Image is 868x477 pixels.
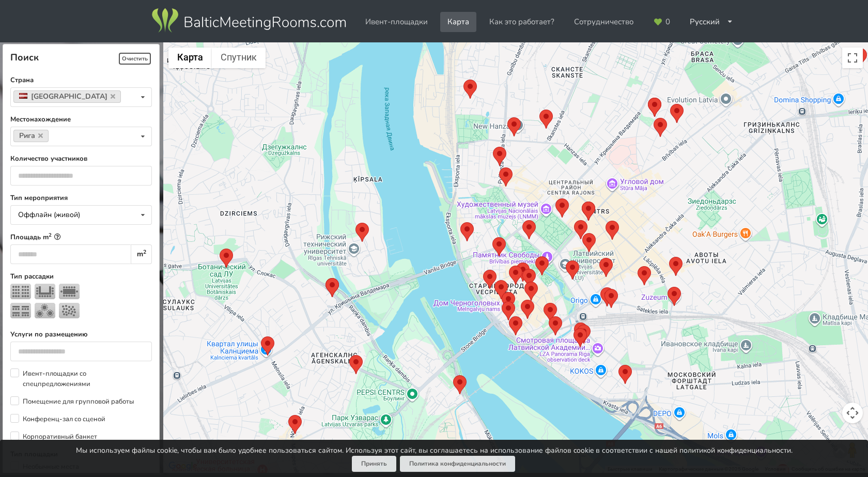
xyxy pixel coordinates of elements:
[59,284,80,299] img: Собрание
[10,432,97,442] label: Корпоративный банкет
[482,12,562,32] a: Как это работает?
[10,368,152,389] label: Ивент-площадки со спецпредложениями
[358,12,435,32] a: Ивент-площадки
[35,303,55,318] img: Банкет
[10,153,152,164] label: Количество участников
[842,403,863,423] button: Управление камерой на карте
[400,456,515,472] a: Политика конфиденциальности
[10,271,152,282] label: Тип рассадки
[10,284,31,299] img: Театр
[131,244,152,264] div: m
[10,51,39,64] span: Поиск
[842,48,863,68] button: Включить полноэкранный режим
[59,303,80,318] img: Прием
[10,193,152,203] label: Тип мероприятия
[150,6,348,35] img: Baltic Meeting Rooms
[10,75,152,85] label: Страна
[10,232,152,242] label: Площадь m
[352,456,396,472] button: Принять
[13,130,49,142] a: Рига
[10,329,152,340] label: Услуги по размещению
[13,90,121,103] a: [GEOGRAPHIC_DATA]
[35,284,55,299] img: U-тип
[10,414,105,424] label: Конференц-зал со сценой
[168,48,212,68] button: Показать карту с названиями объектов
[10,114,152,125] label: Местонахождение
[567,12,641,32] a: Сотрудничество
[665,18,670,26] span: 0
[18,211,80,219] div: Оффлайн (живой)
[143,248,146,256] sup: 2
[49,232,52,238] sup: 2
[212,48,266,68] button: Показать спутниковую карту
[440,12,476,32] a: Карта
[683,12,740,32] div: Русский
[119,53,151,65] span: Очистить
[10,396,134,407] label: Помещение для групповой работы
[10,303,31,318] img: Класс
